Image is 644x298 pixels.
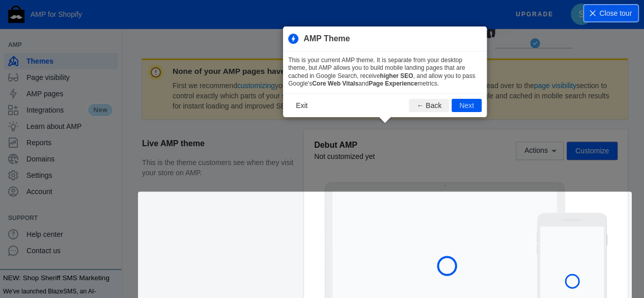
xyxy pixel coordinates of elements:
[380,72,413,79] b: higher SEO
[369,80,417,87] b: Page Experience
[288,32,482,46] h3: AMP Theme
[409,99,449,112] button: ← Back
[452,99,482,112] button: Next
[593,247,632,286] iframe: Drift Widget Chat Controller
[288,99,315,112] button: Exit
[283,51,487,93] div: This is your current AMP theme. It is separate from your desktop theme, but AMP allows you to bui...
[599,8,632,18] span: Close tour
[288,34,298,44] img: amp_40x40.png
[312,80,358,87] b: Core Web Vitals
